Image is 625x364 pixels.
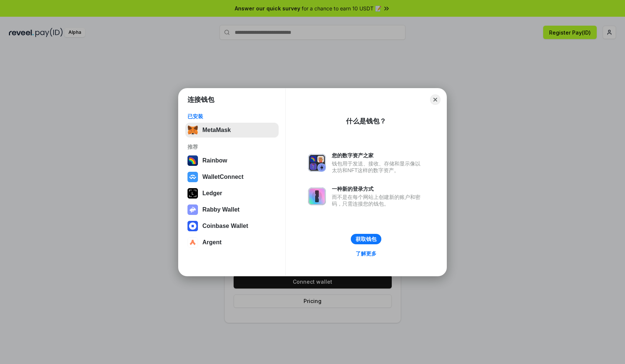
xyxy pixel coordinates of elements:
[187,172,198,182] img: svg+xml,%3Csvg%20width%3D%2228%22%20height%3D%2228%22%20viewBox%3D%220%200%2028%2028%22%20fill%3D...
[351,249,381,258] a: 了解更多
[332,160,424,174] div: 钱包用于发送、接收、存储和显示像以太坊和NFT这样的数字资产。
[308,154,326,172] img: svg+xml,%3Csvg%20xmlns%3D%22http%3A%2F%2Fwww.w3.org%2F2000%2Fsvg%22%20fill%3D%22none%22%20viewBox...
[202,157,227,164] div: Rainbow
[185,186,279,201] button: Ledger
[351,234,381,244] button: 获取钱包
[187,144,276,150] div: 推荐
[430,94,440,105] button: Close
[185,202,279,217] button: Rabby Wallet
[185,123,279,138] button: MetaMask
[202,206,240,213] div: Rabby Wallet
[332,186,424,192] div: 一种新的登录方式
[185,235,279,250] button: Argent
[356,236,376,242] div: 获取钱包
[187,155,198,166] img: svg+xml,%3Csvg%20width%3D%22120%22%20height%3D%22120%22%20viewBox%3D%220%200%20120%20120%22%20fil...
[187,204,198,215] img: svg+xml,%3Csvg%20xmlns%3D%22http%3A%2F%2Fwww.w3.org%2F2000%2Fsvg%22%20fill%3D%22none%22%20viewBox...
[202,239,222,246] div: Argent
[185,170,279,184] button: WalletConnect
[187,125,198,135] img: svg+xml,%3Csvg%20fill%3D%22none%22%20height%3D%2233%22%20viewBox%3D%220%200%2035%2033%22%20width%...
[185,219,279,233] button: Coinbase Wallet
[356,250,376,257] div: 了解更多
[185,153,279,168] button: Rainbow
[332,194,424,207] div: 而不是在每个网站上创建新的账户和密码，只需连接您的钱包。
[202,190,222,197] div: Ledger
[187,95,214,104] h1: 连接钱包
[187,188,198,199] img: svg+xml,%3Csvg%20xmlns%3D%22http%3A%2F%2Fwww.w3.org%2F2000%2Fsvg%22%20width%3D%2228%22%20height%3...
[202,174,244,180] div: WalletConnect
[202,127,231,133] div: MetaMask
[187,237,198,248] img: svg+xml,%3Csvg%20width%3D%2228%22%20height%3D%2228%22%20viewBox%3D%220%200%2028%2028%22%20fill%3D...
[202,223,248,229] div: Coinbase Wallet
[332,152,424,159] div: 您的数字资产之家
[187,113,276,120] div: 已安装
[187,221,198,231] img: svg+xml,%3Csvg%20width%3D%2228%22%20height%3D%2228%22%20viewBox%3D%220%200%2028%2028%22%20fill%3D...
[308,187,326,205] img: svg+xml,%3Csvg%20xmlns%3D%22http%3A%2F%2Fwww.w3.org%2F2000%2Fsvg%22%20fill%3D%22none%22%20viewBox...
[346,117,386,126] div: 什么是钱包？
